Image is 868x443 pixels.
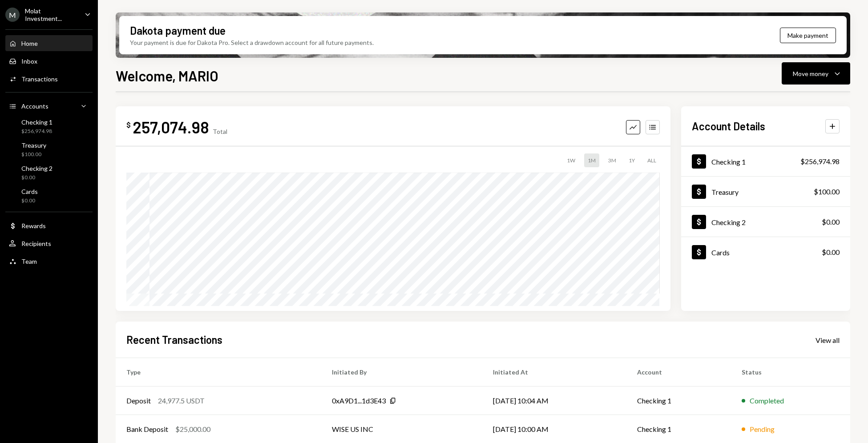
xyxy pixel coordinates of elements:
[563,153,579,167] div: 1W
[644,153,660,167] div: ALL
[681,237,850,267] a: Cards$0.00
[21,118,52,126] div: Checking 1
[5,8,20,22] div: M
[21,240,51,247] div: Recipients
[711,157,746,166] div: Checking 1
[126,121,131,129] div: $
[21,151,46,158] div: $100.00
[584,153,599,167] div: 1M
[21,102,48,110] div: Accounts
[130,38,374,47] div: Your payment is due for Dakota Pro. Select a drawdown account for all future payments.
[126,332,222,347] h2: Recent Transactions
[816,335,840,345] a: View all
[21,141,46,149] div: Treasury
[21,197,38,205] div: $0.00
[5,217,93,234] a: Rewards
[626,387,731,415] td: Checking 1
[626,358,731,387] th: Account
[5,116,93,137] a: Checking 1$256,974.98
[711,218,746,226] div: Checking 2
[750,424,775,435] div: Pending
[5,235,93,251] a: Recipients
[750,395,784,406] div: Completed
[482,387,627,415] td: [DATE] 10:04 AM
[681,177,850,206] a: Treasury$100.00
[21,128,52,135] div: $256,974.98
[822,247,840,258] div: $0.00
[814,186,840,197] div: $100.00
[692,119,765,133] h2: Account Details
[158,395,205,406] div: 24,977.5 USDT
[175,424,210,435] div: $25,000.00
[482,358,627,387] th: Initiated At
[605,153,620,167] div: 3M
[816,336,840,345] div: View all
[21,40,38,47] div: Home
[625,153,638,167] div: 1Y
[793,69,828,78] div: Move money
[116,67,218,85] h1: Welcome, MARIO
[5,71,93,87] a: Transactions
[21,57,37,65] div: Inbox
[5,185,93,206] a: Cards$0.00
[21,165,52,172] div: Checking 2
[116,358,321,387] th: Type
[681,207,850,237] a: Checking 2$0.00
[5,253,93,269] a: Team
[130,23,226,38] div: Dakota payment due
[5,162,93,183] a: Checking 2$0.00
[5,35,93,51] a: Home
[731,358,850,387] th: Status
[21,75,58,83] div: Transactions
[782,62,850,85] button: Move money
[681,146,850,176] a: Checking 1$256,974.98
[21,174,52,181] div: $0.00
[711,248,730,257] div: Cards
[332,395,386,406] div: 0xA9D1...1d3E43
[800,156,840,167] div: $256,974.98
[21,258,37,265] div: Team
[126,395,151,406] div: Deposit
[126,424,168,435] div: Bank Deposit
[5,98,93,114] a: Accounts
[5,139,93,160] a: Treasury$100.00
[711,188,739,196] div: Treasury
[21,222,46,230] div: Rewards
[822,217,840,227] div: $0.00
[25,7,77,22] div: Molat Investment...
[321,358,482,387] th: Initiated By
[133,117,209,137] div: 257,074.98
[780,28,836,43] button: Make payment
[5,53,93,69] a: Inbox
[213,128,227,135] div: Total
[21,188,38,195] div: Cards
